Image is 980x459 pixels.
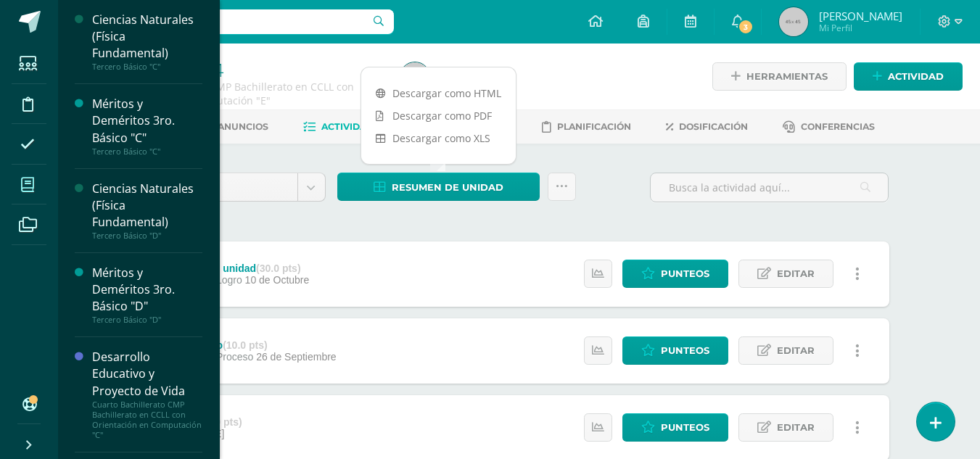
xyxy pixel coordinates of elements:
div: Ciencias Naturales (Física Fundamental) [92,181,202,231]
span: Editar [777,414,815,441]
a: Punteos [622,413,728,442]
span: Punteos [661,414,709,441]
img: 45x45 [779,7,808,36]
span: Editar [777,337,815,364]
strong: (10.0 pts) [223,339,267,351]
a: Punteos [622,336,728,365]
input: Busca un usuario... [67,9,394,34]
a: Desarrollo Educativo y Proyecto de VidaCuarto Bachillerato CMP Bachillerato en CCLL con Orientaci... [92,349,202,439]
span: Mi Perfil [819,22,902,34]
input: Busca la actividad aquí... [651,173,888,202]
span: Resumen de unidad [392,174,503,201]
span: 10 de Octubre [245,274,310,286]
span: Actividades [321,121,385,132]
span: Planificación [557,121,631,132]
span: Anuncios [218,121,268,132]
a: Actividad [854,62,963,91]
span: Dosificación [679,121,748,132]
div: Tercero Básico "C" [92,146,202,157]
div: Desarrollo Educativo y Proyecto de Vida [92,349,202,399]
img: 45x45 [400,62,429,91]
a: Descargar como HTML [361,82,516,104]
h1: Matemática 4 [113,59,383,80]
a: Unidad 4 [150,173,325,201]
div: Ciencias Naturales (Física Fundamental) [92,12,202,62]
a: Actividades [303,115,385,138]
a: Resumen de unidad [337,173,540,201]
a: Herramientas [712,62,847,91]
a: Descargar como XLS [361,127,516,149]
strong: (30.0 pts) [256,262,300,274]
a: Anuncios [198,115,268,138]
span: Herramientas [746,63,828,90]
div: Examen de unidad [166,262,309,274]
a: Ciencias Naturales (Física Fundamental)Tercero Básico "D" [92,181,202,241]
a: Dosificación [666,115,748,138]
div: Laboratorio [166,339,336,351]
a: Conferencias [783,115,875,138]
div: Cuarto Bachillerato CMP Bachillerato en CCLL con Orientación en Computación "C" [92,400,202,440]
a: Méritos y Deméritos 3ro. Básico "D"Tercero Básico "D" [92,265,202,325]
span: Conferencias [801,121,875,132]
div: Tercero Básico "D" [92,231,202,241]
div: Cuarto Bachillerato CMP Bachillerato en CCLL con Orientación en Computación 'E' [113,80,383,107]
a: Punteos [622,260,728,288]
span: Punteos [661,260,709,287]
div: Tercero Básico "D" [92,315,202,325]
span: Punteos [661,337,709,364]
span: Editar [777,260,815,287]
span: 3 [738,19,754,35]
a: Méritos y Deméritos 3ro. Básico "C"Tercero Básico "C" [92,96,202,156]
span: 26 de Septiembre [256,351,337,363]
span: Unidad 4 [161,173,287,201]
div: Tercero Básico "C" [92,62,202,72]
div: Méritos y Deméritos 3ro. Básico "D" [92,265,202,315]
div: Méritos y Deméritos 3ro. Básico "C" [92,96,202,146]
span: [PERSON_NAME] [819,9,902,23]
a: Ciencias Naturales (Física Fundamental)Tercero Básico "C" [92,12,202,72]
a: Descargar como PDF [361,104,516,127]
span: Actividad [888,63,944,90]
a: Planificación [542,115,631,138]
